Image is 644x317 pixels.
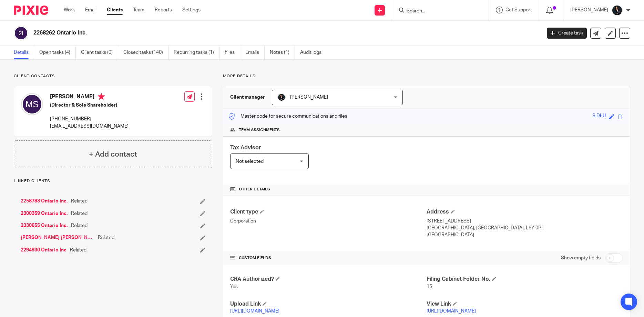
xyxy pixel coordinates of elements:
p: [PERSON_NAME] [570,7,608,13]
a: Settings [182,7,201,13]
h4: Address [427,208,623,216]
span: Other details [239,187,270,192]
span: Get Support [505,8,532,12]
span: Related [70,247,86,254]
img: svg%3E [21,93,43,115]
img: HardeepM.png [277,93,286,101]
a: [URL][DOMAIN_NAME] [230,309,279,314]
a: Create task [547,28,587,39]
img: HardeepM.png [612,5,623,16]
label: Show empty fields [561,255,601,261]
a: 2330655 Ontario Inc. [21,222,68,229]
p: [PHONE_NUMBER] [50,116,129,122]
a: [PERSON_NAME] [PERSON_NAME] [21,234,94,241]
h4: CUSTOM FIELDS [230,255,427,261]
h4: View Link [427,300,623,308]
p: Corporation [230,218,427,225]
p: Client contacts [14,73,212,79]
a: Reports [155,7,172,13]
a: Notes (1) [270,46,295,59]
a: 2294930 Ontario Inc [21,247,67,254]
h4: CRA Authorized? [230,276,427,283]
span: 15 [427,284,432,289]
p: More details [223,73,630,79]
span: Related [71,210,88,217]
p: [GEOGRAPHIC_DATA] [427,231,623,238]
h3: Client manager [230,94,265,101]
h2: 2268262 Ontario Inc. [33,29,436,37]
span: [PERSON_NAME] [290,95,328,100]
input: Search [406,8,468,14]
a: Work [64,7,75,13]
a: Team [133,7,144,13]
img: Pixie [14,6,48,15]
h4: Client type [230,208,427,216]
span: Related [71,222,88,229]
p: Linked clients [14,178,212,184]
a: Files [225,46,240,59]
a: Clients [107,7,123,13]
a: Recurring tasks (1) [174,46,219,59]
span: Yes [230,284,238,289]
a: Details [14,46,34,59]
a: Open tasks (4) [39,46,76,59]
img: svg%3E [14,26,28,40]
span: Team assignments [239,127,280,133]
h4: + Add contact [89,149,137,160]
span: Related [71,198,88,205]
a: Email [85,7,96,13]
span: Not selected [236,159,264,164]
a: Closed tasks (140) [123,46,168,59]
h4: Filing Cabinet Folder No. [427,276,623,283]
span: Related [98,234,114,241]
h4: Upload Link [230,300,427,308]
h4: [PERSON_NAME] [50,93,129,102]
a: Emails [245,46,265,59]
a: [URL][DOMAIN_NAME] [427,309,476,314]
div: SiDhU [592,112,606,120]
h5: (Director & Sole Shareholder) [50,102,129,109]
p: Master code for secure communications and files [228,113,347,120]
a: Audit logs [300,46,327,59]
p: [GEOGRAPHIC_DATA], [GEOGRAPHIC_DATA], L6Y 0P1 [427,225,623,231]
p: [EMAIL_ADDRESS][DOMAIN_NAME] [50,123,129,130]
a: 2258783 Ontario Inc. [21,198,68,205]
span: Tax Advisor [230,145,261,150]
a: Client tasks (0) [81,46,118,59]
a: 2300359 Ontario Inc. [21,210,68,217]
p: [STREET_ADDRESS] [427,218,623,225]
i: Primary [98,93,105,100]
